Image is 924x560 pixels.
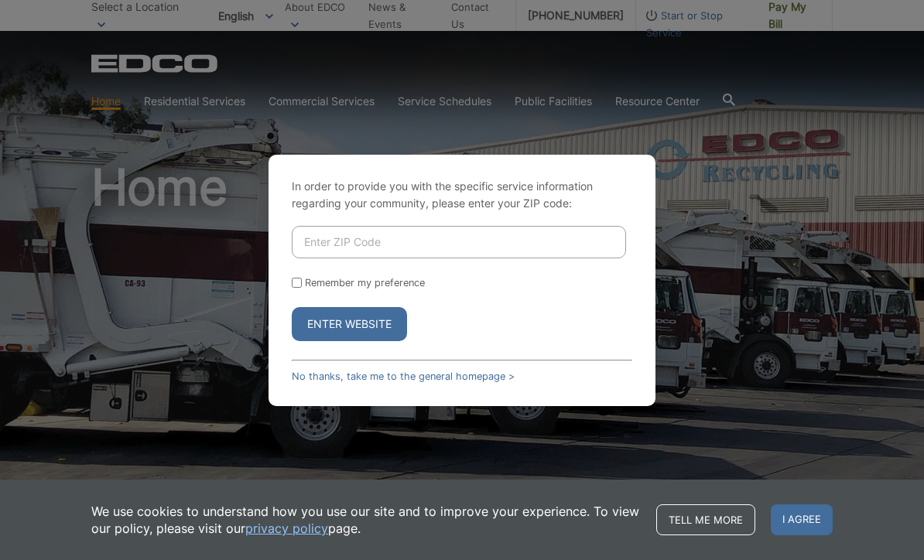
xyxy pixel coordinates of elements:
[292,226,626,258] input: Enter ZIP Code
[245,520,328,537] a: privacy policy
[292,178,632,212] p: In order to provide you with the specific service information regarding your community, please en...
[292,370,515,382] a: No thanks, take me to the general homepage >
[91,503,641,537] p: We use cookies to understand how you use our site and to improve your experience. To view our pol...
[656,504,755,535] a: Tell me more
[305,277,425,289] label: Remember my preference
[771,504,833,535] span: I agree
[292,307,407,341] button: Enter Website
